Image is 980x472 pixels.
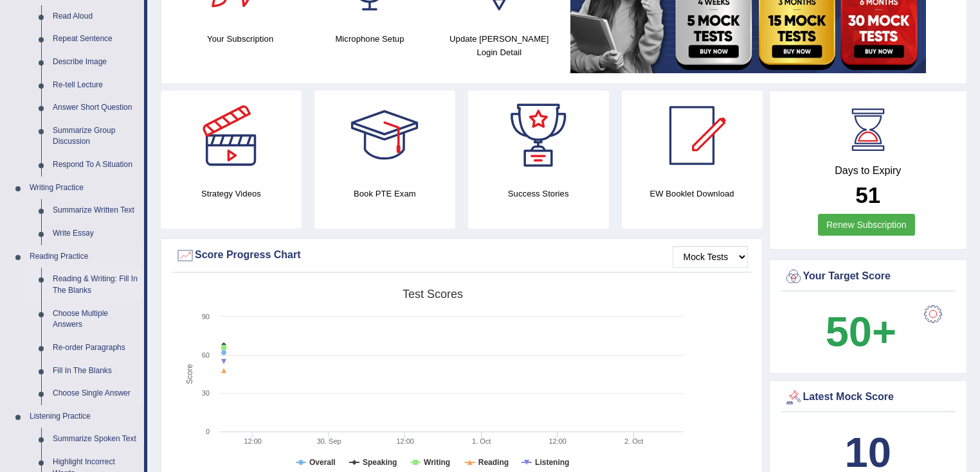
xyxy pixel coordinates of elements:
text: 0 [206,428,210,435]
tspan: 2. Oct [624,437,643,445]
a: Summarize Spoken Text [47,428,144,451]
h4: Book PTE Exam [314,187,455,200]
a: Re-tell Lecture [47,74,144,97]
h4: Update [PERSON_NAME] Login Detail [441,32,558,59]
h4: Your Subscription [182,32,298,46]
a: Reading & Writing: Fill In The Blanks [47,268,144,302]
a: Re-order Paragraphs [47,337,144,360]
text: 12:00 [549,437,567,445]
div: Your Target Score [784,267,953,286]
tspan: Reading [478,458,509,467]
a: Writing Practice [24,177,144,200]
h4: EW Booklet Download [622,187,763,200]
a: Summarize Written Text [47,199,144,222]
h4: Strategy Videos [161,187,302,200]
h4: Microphone Setup [311,32,428,46]
tspan: 1. Oct [472,437,491,445]
a: Listening Practice [24,405,144,428]
b: 51 [855,182,880,207]
text: 12:00 [396,437,414,445]
a: Fill In The Blanks [47,360,144,383]
tspan: 30. Sep [317,437,341,445]
a: Choose Multiple Answers [47,302,144,337]
h4: Days to Expiry [784,165,953,177]
text: 12:00 [244,437,262,445]
div: Latest Mock Score [784,388,953,407]
tspan: Overall [309,458,336,467]
tspan: Listening [535,458,569,467]
a: Summarize Group Discussion [47,119,144,153]
a: Describe Image [47,51,144,74]
a: Respond To A Situation [47,153,144,177]
b: 50+ [826,308,896,355]
tspan: Speaking [363,458,397,467]
a: Reading Practice [24,245,144,268]
a: Choose Single Answer [47,382,144,405]
a: Write Essay [47,222,144,245]
tspan: Test scores [403,288,463,301]
h4: Success Stories [468,187,609,200]
a: Repeat Sentence [47,28,144,51]
tspan: Writing [424,458,450,467]
a: Read Aloud [47,5,144,28]
a: Answer Short Question [47,96,144,119]
div: Score Progress Chart [176,246,748,265]
text: 60 [202,351,210,359]
text: 90 [202,313,210,320]
text: 30 [202,389,210,397]
a: Renew Subscription [818,214,915,236]
tspan: Score [185,364,194,385]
